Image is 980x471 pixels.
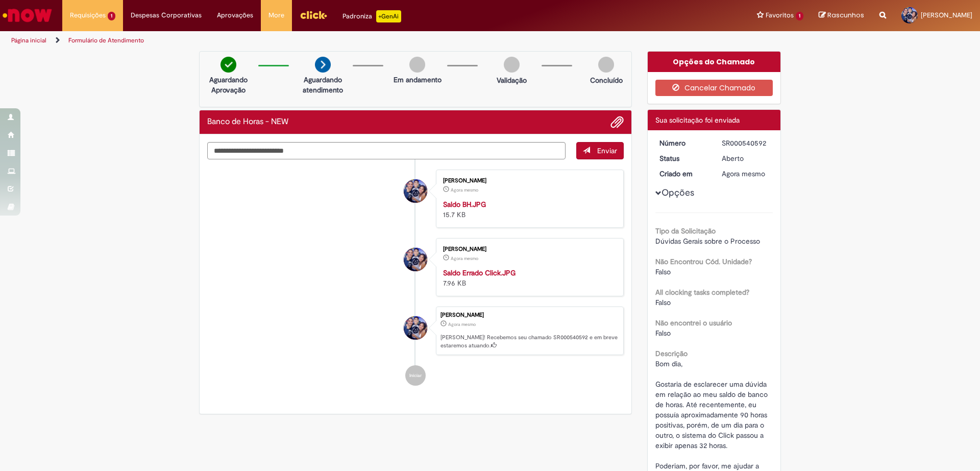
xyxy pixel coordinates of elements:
[451,255,478,262] span: Agora mesmo
[8,31,646,50] ul: Trilhas de página
[443,268,613,288] div: 7.96 KB
[722,169,765,178] time: 29/08/2025 09:44:52
[443,200,486,209] a: Saldo BH.JPG
[131,10,202,20] span: Despesas Corporativas
[597,146,617,155] span: Enviar
[443,199,613,220] div: 15.7 KB
[655,349,688,358] b: Descrição
[722,169,765,178] span: Agora mesmo
[443,178,613,184] div: [PERSON_NAME]
[722,138,769,148] div: SR000540592
[655,237,760,246] span: Dúvidas Gerais sobre o Processo
[590,75,623,85] p: Concluído
[207,142,566,159] textarea: Digite sua mensagem aqui...
[652,153,715,163] dt: Status
[504,57,520,73] img: img-circle-grey.png
[207,159,624,396] ul: Histórico de tíquete
[655,115,740,125] span: Sua solicitação foi enviada
[451,255,478,262] time: 29/08/2025 09:44:30
[70,10,106,20] span: Requisições
[300,7,327,22] img: click_logo_yellow_360x200.png
[655,80,773,96] button: Cancelar Chamado
[298,75,348,95] p: Aguardando atendimento
[827,10,864,20] span: Rascunhos
[796,12,803,20] span: 1
[766,10,794,20] span: Favoritos
[648,52,781,72] div: Opções do Chamado
[268,10,284,20] span: More
[394,75,442,85] p: Em andamento
[598,57,614,73] img: img-circle-grey.png
[440,334,618,349] p: [PERSON_NAME]! Recebemos seu chamado SR000540592 e em breve estaremos atuando.
[655,257,752,266] b: Não Encontrou Cód. Unidade?
[108,12,115,20] span: 1
[217,10,253,20] span: Aprovações
[722,169,769,179] div: 29/08/2025 09:44:52
[655,298,671,307] span: Falso
[655,318,732,327] b: Não encontrei o usuário
[451,187,478,193] time: 29/08/2025 09:44:30
[404,316,427,340] div: Marcus Guilherme Venâncio Cunha
[448,321,476,327] time: 29/08/2025 09:44:52
[440,312,618,318] div: [PERSON_NAME]
[342,10,401,22] div: Padroniza
[451,187,478,193] span: Agora mesmo
[819,11,864,20] a: Rascunhos
[652,169,715,179] dt: Criado em
[404,248,427,271] div: Marcus Guilherme Venâncio Cunha
[652,138,715,148] dt: Número
[610,115,624,129] button: Adicionar anexos
[655,226,716,235] b: Tipo da Solicitação
[1,5,54,26] img: ServiceNow
[204,75,253,95] p: Aguardando Aprovação
[68,36,144,44] a: Formulário de Atendimento
[443,268,516,277] a: Saldo Errado Click.JPG
[655,288,749,297] b: All clocking tasks completed?
[497,75,527,85] p: Validação
[722,153,769,163] div: Aberto
[655,328,671,338] span: Falso
[443,246,613,252] div: [PERSON_NAME]
[207,307,624,356] li: Marcus Guilherme Venâncio Cunha
[409,57,425,73] img: img-circle-grey.png
[655,267,671,276] span: Falso
[11,36,46,44] a: Página inicial
[404,179,427,203] div: Marcus Guilherme Venâncio Cunha
[448,321,476,327] span: Agora mesmo
[207,117,288,127] h2: Banco de Horas - NEW Histórico de tíquete
[220,57,236,73] img: check-circle-green.png
[376,10,401,22] p: +GenAi
[921,11,972,19] span: [PERSON_NAME]
[576,142,624,159] button: Enviar
[315,57,331,73] img: arrow-next.png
